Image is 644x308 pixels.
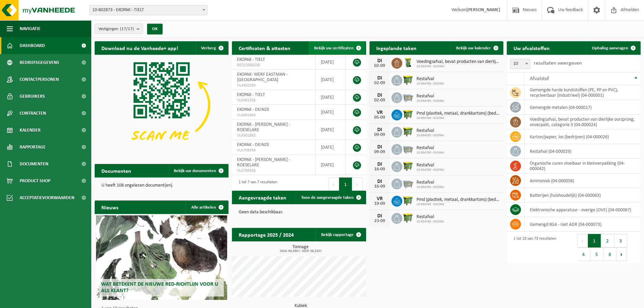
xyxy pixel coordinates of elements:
button: Previous [577,234,588,247]
span: EKOPAK - DEINZE [237,142,269,147]
span: Restafval [416,180,444,185]
span: Restafval [416,94,444,99]
span: 10 [510,59,530,69]
img: WB-0140-HPE-GN-50 [402,57,414,68]
td: voedingsafval, bevat producten van dierlijke oorsprong, onverpakt, categorie 3 (04-000024) [525,115,641,129]
span: 10-934765 - EKOPAK [416,82,444,86]
td: [DATE] [316,70,346,90]
span: 10-934765 - EKOPAK [416,116,500,120]
button: 8 [603,247,617,261]
td: elektronische apparatuur - overige (OVE) (04-000067) [525,203,641,217]
span: EKOPAK - [PERSON_NAME] - ROESELARE [237,157,290,168]
a: Bekijk uw documenten [168,164,228,177]
span: Bekijk uw certificaten [314,46,354,50]
span: Vestigingen [98,24,134,34]
img: WB-1100-HPE-GN-50 [402,212,414,223]
span: Dashboard [20,37,45,54]
span: 10-802873 - EKOPAK - TIELT [89,5,208,15]
td: restafval (04-000029) [525,144,641,159]
span: Restafval [416,163,444,168]
span: Pmd (plastiek, metaal, drankkartons) (bedrijven) [416,111,500,116]
span: Bekijk uw kalender [456,46,491,50]
div: 1 tot 7 van 7 resultaten [235,177,277,192]
span: VLA901864 [237,113,310,118]
img: WB-2500-GAL-GY-01 [402,143,414,155]
div: DI [373,58,386,64]
span: EKOPAK- WERF EASTMAN - [GEOGRAPHIC_DATA] [237,72,288,82]
button: 4 [577,247,590,261]
div: 09-09 [373,150,386,155]
span: VLA901863 [237,133,310,138]
img: Download de VHEPlus App [95,55,229,155]
span: 10-934765 - EKOPAK [416,65,500,69]
td: karton/papier, los (bedrijven) (04-000026) [525,129,641,144]
span: 10-802873 - EKOPAK - TIELT [90,5,207,15]
button: Previous [328,177,339,191]
img: WB-2500-GAL-GY-01 [402,91,414,103]
a: Bekijk uw kalender [451,41,503,55]
button: Vestigingen(17/17) [95,24,143,34]
span: 10-934765 - EKOPAK [416,134,444,138]
div: DI [373,162,386,167]
span: Contactpersonen [20,71,59,88]
td: [DATE] [316,120,346,140]
span: Gebruikers [20,88,45,105]
button: 3 [614,234,627,247]
span: Restafval [416,128,444,134]
strong: [PERSON_NAME] [467,7,500,13]
span: 10 [510,59,530,69]
td: gemengde metalen (04-000017) [525,100,641,115]
span: EKOPAK - TIELT [237,57,265,62]
span: 2024: 64,599 t - 2025: 58,210 t [235,250,366,253]
count: (17/17) [120,27,134,31]
h2: Uw afvalstoffen [507,41,556,54]
div: 05-09 [373,115,386,120]
img: WB-2500-GAL-GY-01 [402,177,414,189]
span: VLA901336 [237,98,310,103]
h2: Aangevraagde taken [232,191,293,204]
div: 02-09 [373,64,386,68]
span: Restafval [416,214,444,220]
img: WB-1100-HPE-GN-50 [402,109,414,120]
td: [DATE] [316,140,346,155]
h2: Rapportage 2025 / 2024 [232,228,301,241]
a: Ophaling aanvragen [587,41,640,55]
span: EKOPAK - DEINZE [237,107,269,112]
span: 10-934765 - EKOPAK [416,185,444,189]
td: [DATE] [316,105,346,120]
span: VLA709356 [237,168,310,173]
h2: Ingeplande taken [369,41,423,54]
span: VLA709358 [237,148,310,153]
span: Voedingsafval, bevat producten van dierlijke oorsprong, onverpakt, categorie 3 [416,59,500,65]
h2: Download nu de Vanheede+ app! [95,41,185,54]
button: 5 [590,247,603,261]
img: WB-1100-HPE-GN-50 [402,195,414,206]
button: Next [617,247,627,261]
img: WB-1100-HPE-GN-50 [402,126,414,137]
a: Bekijk rapportage [316,228,365,241]
div: 09-09 [373,133,386,137]
div: 23-09 [373,219,386,223]
span: Ophaling aanvragen [592,46,628,50]
span: Restafval [416,145,444,151]
span: Documenten [20,156,48,172]
span: Verberg [201,46,216,50]
a: Bekijk uw certificaten [309,41,365,55]
td: gemengde harde kunststoffen (PE, PP en PVC), recycleerbaar (industrieel) (04-000001) [525,85,641,100]
a: Toon de aangevraagde taken [296,191,365,204]
div: 16-09 [373,184,386,189]
img: WB-1100-HPE-GN-50 [402,160,414,172]
span: Rapportage [20,139,46,156]
h2: Documenten [95,164,138,177]
span: Acceptatievoorwaarden [20,189,74,206]
span: 10-934765 - EKOPAK [416,99,444,103]
div: 1 tot 10 van 73 resultaten [510,233,556,262]
td: ammoniak (04-000058) [525,173,641,188]
div: DI [373,144,386,150]
button: Next [352,177,363,191]
p: U heeft 108 ongelezen document(en). [101,183,222,188]
button: Verberg [196,41,228,55]
h2: Certificaten & attesten [232,41,297,54]
span: Product Shop [20,172,50,189]
td: [DATE] [316,155,346,175]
